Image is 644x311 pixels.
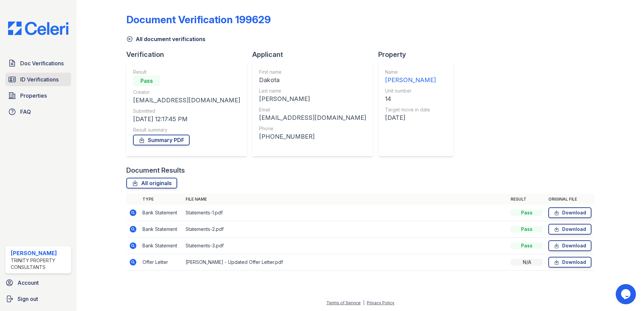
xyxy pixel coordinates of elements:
td: Bank Statement [140,221,183,238]
td: Statements-2.pdf [183,221,508,238]
th: File name [183,194,508,205]
div: Verification [126,50,252,59]
a: Download [548,207,591,218]
a: Terms of Service [326,300,361,305]
div: Trinity Property Consultants [11,257,68,271]
td: Bank Statement [140,238,183,254]
a: Download [548,240,591,251]
div: [PERSON_NAME] [259,94,366,104]
div: [EMAIL_ADDRESS][DOMAIN_NAME] [133,96,240,105]
div: Email [259,106,366,113]
div: Pass [511,209,543,216]
th: Result [508,194,546,205]
div: Property [378,50,459,59]
div: Result summary [133,127,240,133]
a: Download [548,257,591,268]
a: Doc Verifications [5,57,71,70]
div: Document Results [126,166,185,175]
div: Applicant [252,50,378,59]
td: Bank Statement [140,205,183,221]
th: Original file [546,194,594,205]
div: Target move in date [385,106,436,113]
a: Name [PERSON_NAME] [385,69,436,85]
td: [PERSON_NAME] - Updated Offer Letter.pdf [183,254,508,271]
img: CE_Logo_Blue-a8612792a0a2168367f1c8372b55b34899dd931a85d93a1a3d3e32e68fde9ad4.png [3,22,74,35]
div: Dakota [259,75,366,85]
span: Properties [20,92,47,100]
td: Statements-1.pdf [183,205,508,221]
span: FAQ [20,108,31,116]
div: Phone [259,125,366,132]
td: Statements-3.pdf [183,238,508,254]
td: Offer Letter [140,254,183,271]
div: Creator [133,89,240,96]
a: Summary PDF [133,135,190,145]
div: 14 [385,94,436,104]
div: Last name [259,88,366,94]
th: Type [140,194,183,205]
iframe: chat widget [616,284,637,304]
div: N/A [511,259,543,266]
div: [PERSON_NAME] [11,249,68,257]
a: All originals [126,178,177,188]
span: ID Verifications [20,75,59,83]
div: First name [259,69,366,75]
div: Unit number [385,88,436,94]
span: Sign out [18,295,38,303]
a: FAQ [5,105,71,118]
a: Properties [5,89,71,102]
a: Account [3,276,74,289]
div: Submitted [133,108,240,114]
a: All document verifications [126,35,205,43]
span: Doc Verifications [20,59,64,67]
div: [PHONE_NUMBER] [259,132,366,141]
div: Pass [511,226,543,233]
div: [DATE] 12:17:45 PM [133,114,240,124]
a: Sign out [3,292,74,306]
a: ID Verifications [5,73,71,86]
span: Account [18,279,39,287]
div: [DATE] [385,113,436,123]
div: Result [133,69,240,75]
a: Privacy Policy [367,300,394,305]
div: [PERSON_NAME] [385,75,436,85]
div: Document Verification 199629 [126,13,271,26]
div: | [363,300,364,305]
a: Download [548,224,591,235]
div: Pass [133,75,160,86]
div: [EMAIL_ADDRESS][DOMAIN_NAME] [259,113,366,123]
div: Name [385,69,436,75]
div: Pass [511,242,543,249]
